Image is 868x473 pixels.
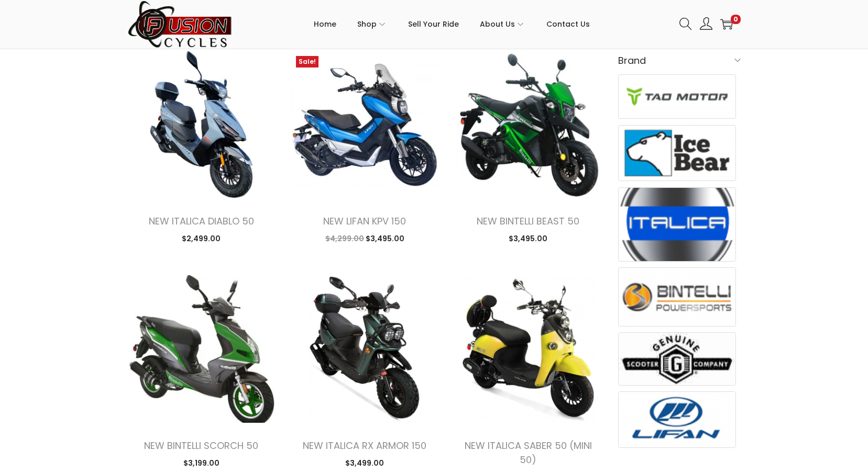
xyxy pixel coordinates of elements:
a: NEW BINTELLI BEAST 50 [477,215,579,228]
a: 0 [720,18,733,30]
span: $ [366,233,370,244]
a: Contact Us [546,1,590,48]
span: 3,495.00 [366,233,404,244]
span: 4,299.00 [325,233,364,244]
span: Contact Us [546,11,590,37]
img: Genuine [619,333,736,385]
img: Italica Motors [619,188,736,261]
a: About Us [480,1,525,48]
a: Home [314,1,336,48]
span: 3,495.00 [509,233,547,244]
a: Sell Your Ride [408,1,459,48]
img: Bintelli [619,268,736,325]
span: 3,199.00 [183,458,219,468]
span: $ [182,233,186,244]
span: $ [345,458,350,468]
span: About Us [480,11,515,37]
img: Ice Bear [619,126,736,181]
span: Sell Your Ride [408,11,459,37]
a: Shop [357,1,387,48]
a: NEW BINTELLI SCORCH 50 [144,439,258,452]
nav: Primary navigation [233,1,672,48]
span: $ [183,458,188,468]
h6: Brand [618,48,741,73]
a: NEW ITALICA DIABLO 50 [149,215,254,228]
span: Shop [357,11,377,37]
a: NEW ITALICA SABER 50 (MINI 50) [465,439,592,466]
img: Tao Motor [619,75,736,118]
span: Home [314,11,336,37]
span: $ [509,233,513,244]
a: NEW LIFAN KPV 150 [323,215,406,228]
a: NEW ITALICA RX ARMOR 150 [303,439,426,452]
span: 2,499.00 [182,233,221,244]
span: 3,499.00 [345,458,384,468]
span: $ [325,233,330,244]
img: Lifan [619,392,736,447]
